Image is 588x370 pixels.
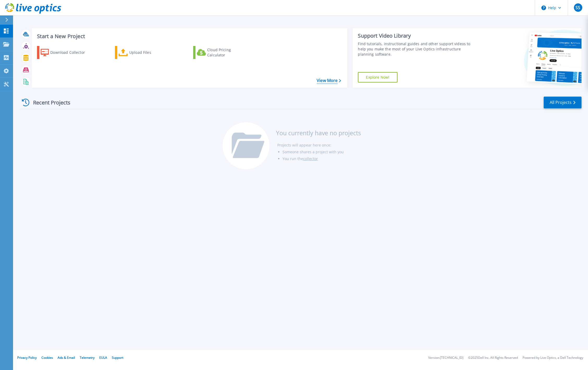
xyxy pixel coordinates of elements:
[50,47,92,58] div: Download Collector
[20,96,77,109] div: Recent Projects
[428,356,463,360] li: Version: [TECHNICAL_ID]
[523,356,583,360] li: Powered by Live Optics, a Dell Technology
[115,46,173,59] a: Upload Files
[317,78,341,83] a: View More
[575,5,580,10] span: SS
[129,47,171,58] div: Upload Files
[58,355,75,360] a: Ads & Email
[277,142,361,149] li: Projects will appear here once:
[41,355,53,360] a: Cookies
[303,156,318,161] a: collector
[358,72,397,83] a: Explore Now!
[358,32,475,39] div: Support Video Library
[37,33,341,39] h3: Start a New Project
[37,46,95,59] a: Download Collector
[283,155,361,162] li: You run the
[276,130,361,136] h3: You currently have no projects
[207,47,249,58] div: Cloud Pricing Calculator
[544,97,581,108] a: All Projects
[112,355,123,360] a: Support
[468,356,518,360] li: © 2025 Dell Inc. All Rights Reserved
[17,355,37,360] a: Privacy Policy
[193,46,251,59] a: Cloud Pricing Calculator
[283,149,361,155] li: Someone shares a project with you
[99,355,107,360] a: EULA
[80,355,95,360] a: Telemetry
[358,41,475,57] div: Find tutorials, instructional guides and other support videos to help you make the most of your L...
